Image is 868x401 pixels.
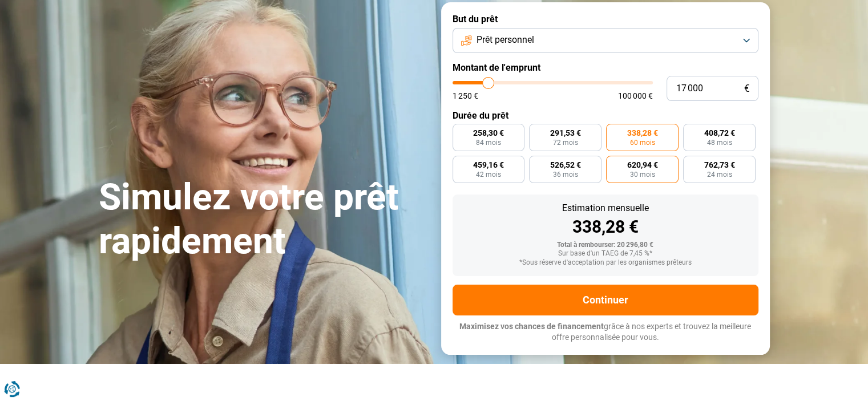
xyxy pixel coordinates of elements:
[462,218,749,236] div: 338,28 €
[473,161,504,169] span: 459,16 €
[707,139,732,146] span: 48 mois
[453,14,758,25] label: But du prêt
[477,34,534,46] span: Prêt personnel
[550,129,581,137] span: 291,53 €
[453,285,758,315] button: Continuer
[473,129,504,137] span: 258,30 €
[476,139,501,146] span: 84 mois
[476,171,501,178] span: 42 mois
[453,62,758,73] label: Montant de l'emprunt
[453,110,758,121] label: Durée du prêt
[630,139,655,146] span: 60 mois
[704,129,735,137] span: 408,72 €
[462,204,749,213] div: Estimation mensuelle
[550,161,581,169] span: 526,52 €
[462,241,749,249] div: Total à rembourser: 20 296,80 €
[553,139,578,146] span: 72 mois
[462,259,749,267] div: *Sous réserve d'acceptation par les organismes prêteurs
[459,322,604,331] span: Maximisez vos chances de financement
[453,28,758,53] button: Prêt personnel
[627,129,658,137] span: 338,28 €
[99,176,427,264] h1: Simulez votre prêt rapidement
[707,171,732,178] span: 24 mois
[618,92,653,100] span: 100 000 €
[627,161,658,169] span: 620,94 €
[744,84,749,94] span: €
[704,161,735,169] span: 762,73 €
[462,250,749,258] div: Sur base d'un TAEG de 7,45 %*
[453,321,758,343] p: grâce à nos experts et trouvez la meilleure offre personnalisée pour vous.
[453,92,478,100] span: 1 250 €
[630,171,655,178] span: 30 mois
[553,171,578,178] span: 36 mois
